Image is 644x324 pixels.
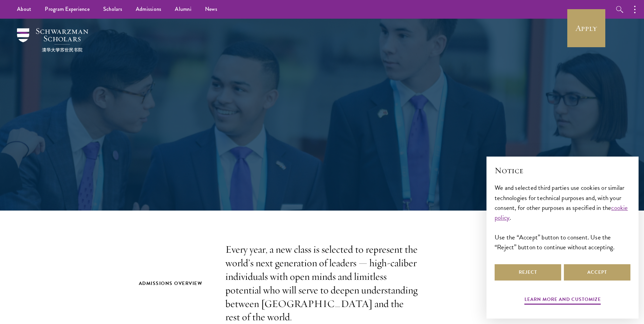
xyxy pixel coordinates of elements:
a: Apply [567,9,605,47]
a: cookie policy [495,203,628,222]
img: Schwarzman Scholars [17,28,88,52]
h2: Admissions Overview [139,279,212,288]
button: Accept [564,264,630,281]
div: We and selected third parties use cookies or similar technologies for technical purposes and, wit... [495,183,630,252]
button: Reject [495,264,561,281]
h2: Notice [495,165,630,176]
p: Every year, a new class is selected to represent the world’s next generation of leaders — high-ca... [225,243,419,324]
button: Learn more and customize [525,295,601,306]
